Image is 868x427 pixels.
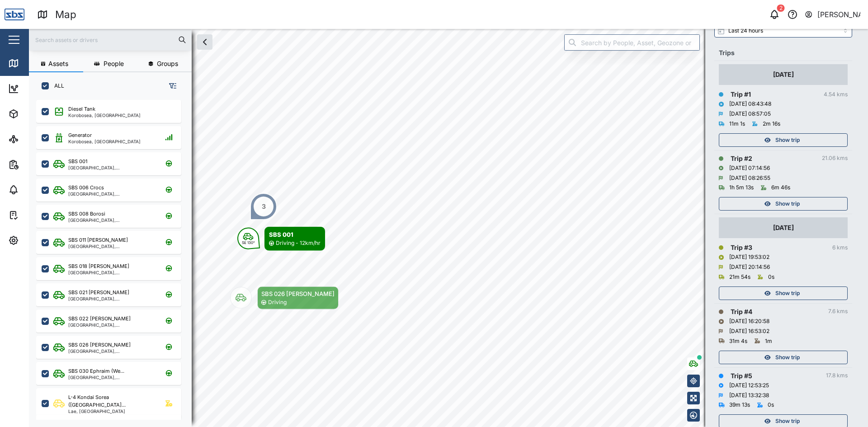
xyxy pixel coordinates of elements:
[719,133,848,147] button: Show trip
[262,202,266,211] div: 3
[729,327,769,336] div: [DATE] 16:53:02
[68,323,155,327] div: [GEOGRAPHIC_DATA], [GEOGRAPHIC_DATA]
[804,8,861,21] button: [PERSON_NAME]
[729,100,771,108] div: [DATE] 08:43:48
[68,184,104,192] div: SBS 006 Crocs
[773,70,794,80] div: [DATE]
[68,270,155,275] div: [GEOGRAPHIC_DATA], [GEOGRAPHIC_DATA]
[68,341,131,349] div: SBS 026 [PERSON_NAME]
[729,317,769,326] div: [DATE] 16:20:58
[68,165,155,170] div: [GEOGRAPHIC_DATA], [GEOGRAPHIC_DATA]
[826,371,848,380] div: 17.8 kms
[48,61,68,67] span: Assets
[68,113,141,117] div: Korobosea, [GEOGRAPHIC_DATA]
[68,105,95,113] div: Diesel Tank
[731,371,752,381] div: Trip # 5
[157,61,178,67] span: Groups
[68,349,155,353] div: [GEOGRAPHIC_DATA], [GEOGRAPHIC_DATA]
[24,109,52,119] div: Assets
[68,296,155,301] div: [GEOGRAPHIC_DATA], [GEOGRAPHIC_DATA]
[68,139,141,144] div: Korobosea, [GEOGRAPHIC_DATA]
[68,409,155,413] div: Lae, [GEOGRAPHIC_DATA]
[24,58,44,68] div: Map
[771,183,790,192] div: 6m 46s
[832,244,848,252] div: 6 kms
[24,210,48,220] div: Tasks
[729,273,750,282] div: 21m 54s
[24,160,54,169] div: Reports
[276,239,321,248] div: Driving - 12km/hr
[731,307,752,317] div: Trip # 4
[775,287,800,300] span: Show trip
[729,183,754,192] div: 1h 5m 13s
[237,227,325,251] div: Map marker
[68,315,131,323] div: SBS 022 [PERSON_NAME]
[68,394,155,409] div: L-4 Kondai Sorea ([GEOGRAPHIC_DATA]...
[719,286,848,300] button: Show trip
[68,236,128,244] div: SBS 011 [PERSON_NAME]
[828,307,848,316] div: 7.6 kms
[261,289,335,298] div: SBS 026 [PERSON_NAME]
[68,218,155,222] div: [GEOGRAPHIC_DATA], [GEOGRAPHIC_DATA]
[729,381,769,390] div: [DATE] 12:53:25
[824,90,848,99] div: 4.54 kms
[36,97,191,420] div: grid
[104,61,124,67] span: People
[24,185,52,195] div: Alarms
[768,401,774,409] div: 0s
[49,82,64,89] label: ALL
[68,244,155,249] div: [GEOGRAPHIC_DATA], [GEOGRAPHIC_DATA]
[817,9,861,20] div: [PERSON_NAME]
[719,351,848,364] button: Show trip
[269,230,321,239] div: SBS 001
[822,154,848,163] div: 21.06 kms
[24,134,45,144] div: Sites
[729,337,747,346] div: 31m 4s
[719,48,848,58] div: Trips
[729,110,771,118] div: [DATE] 08:57:05
[68,131,92,139] div: Generator
[68,263,129,270] div: SBS 018 [PERSON_NAME]
[729,263,770,272] div: [DATE] 20:14:56
[729,164,770,173] div: [DATE] 07:14:56
[775,351,800,364] span: Show trip
[230,286,339,310] div: Map marker
[763,120,780,128] div: 2m 16s
[68,192,155,196] div: [GEOGRAPHIC_DATA], [GEOGRAPHIC_DATA]
[34,33,186,47] input: Search assets or drivers
[250,193,277,220] div: Map marker
[729,391,769,400] div: [DATE] 13:32:38
[719,197,848,211] button: Show trip
[775,134,800,146] span: Show trip
[765,337,772,346] div: 1m
[731,89,751,99] div: Trip # 1
[24,84,64,94] div: Dashboard
[714,24,852,38] input: Select range
[729,174,770,183] div: [DATE] 08:26:55
[777,5,785,12] div: 2
[5,5,24,24] img: Main Logo
[775,197,800,210] span: Show trip
[731,243,752,253] div: Trip # 3
[68,289,129,296] div: SBS 021 [PERSON_NAME]
[564,34,700,51] input: Search by People, Asset, Geozone or Place
[29,29,868,427] canvas: Map
[773,223,794,233] div: [DATE]
[729,253,769,262] div: [DATE] 19:53:02
[268,298,287,307] div: Driving
[68,210,105,218] div: SBS 008 Borosi
[68,375,155,380] div: [GEOGRAPHIC_DATA], [GEOGRAPHIC_DATA]
[729,120,745,128] div: 11m 1s
[729,401,750,409] div: 39m 13s
[55,7,76,23] div: Map
[731,154,752,164] div: Trip # 2
[768,273,774,282] div: 0s
[24,235,56,245] div: Settings
[68,158,87,165] div: SBS 001
[68,367,124,375] div: SBS 030 Ephraim (We...
[242,241,255,244] div: SE 130°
